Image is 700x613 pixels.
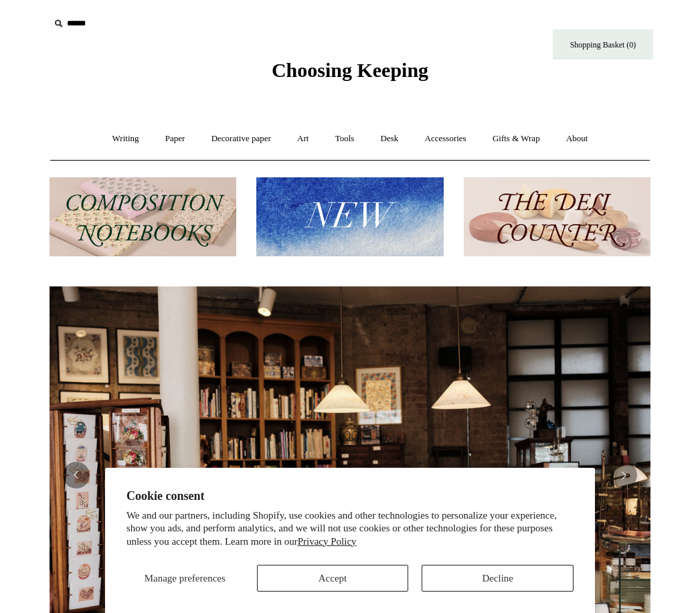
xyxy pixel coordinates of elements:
a: Art [285,121,321,157]
a: Writing [100,121,151,157]
a: About [554,121,600,157]
button: Manage preferences [126,565,244,592]
a: Privacy Policy [298,536,357,547]
button: Next [610,462,637,489]
a: Accessories [413,121,478,157]
h2: Cookie consent [126,489,574,503]
span: Choosing Keeping [272,59,428,81]
span: Manage preferences [145,573,226,584]
a: Desk [369,121,411,157]
a: Paper [153,121,197,157]
button: Decline [422,565,574,592]
a: Shopping Basket (0) [553,29,653,60]
img: The Deli Counter [464,177,650,257]
button: Accept [257,565,409,592]
a: Choosing Keeping [272,70,428,79]
p: We and our partners, including Shopify, use cookies and other technologies to personalize your ex... [126,509,574,549]
img: New.jpg__PID:f73bdf93-380a-4a35-bcfe-7823039498e1 [256,177,443,257]
a: Tools [323,121,367,157]
button: Previous [63,462,90,489]
a: Decorative paper [199,121,283,157]
a: Gifts & Wrap [480,121,552,157]
img: 202302 Composition ledgers.jpg__PID:69722ee6-fa44-49dd-a067-31375e5d54ec [50,177,236,257]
